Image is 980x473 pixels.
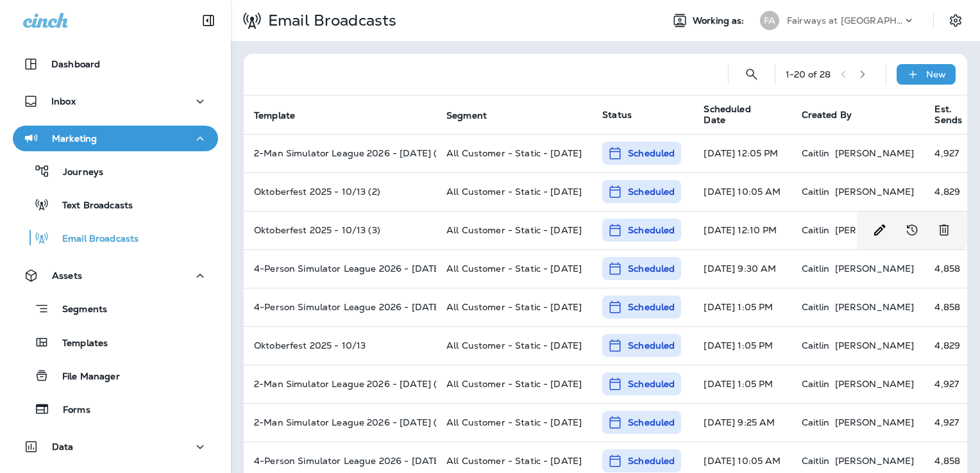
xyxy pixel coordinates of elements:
p: Scheduled [628,339,675,352]
p: Scheduled [628,185,675,198]
p: [PERSON_NAME] [835,456,915,466]
p: [PERSON_NAME] [835,225,915,235]
p: Email Broadcasts [263,11,396,30]
p: 4-Person Simulator League 2026 - 1/6/2026 [254,456,426,466]
span: Scheduled Date [704,104,769,126]
p: Fairways at [GEOGRAPHIC_DATA] [787,15,902,26]
button: Collapse Sidebar [190,8,226,33]
p: Caitlin [802,225,830,235]
td: [DATE] 1:05 PM [693,365,791,403]
td: [DATE] 12:10 PM [693,211,791,249]
button: Edit Broadcast [867,217,893,243]
span: Est. Sends [934,104,979,126]
span: All Customer - Static - 9.4.2025 [446,147,582,159]
span: All Customer - Static - 9.4.2025 [446,186,582,197]
p: Journeys [50,167,103,179]
p: Caitlin [802,187,830,197]
span: All Customer - Static - 9.4.2025 [446,455,582,467]
span: Scheduled Date [704,104,786,126]
p: Scheduled [628,301,675,313]
td: [DATE] 12:05 PM [693,134,791,172]
p: 4-Person Simulator League 2026 - 1/6/2026 (3) [254,263,426,274]
div: 1 - 20 of 28 [786,69,831,79]
p: [PERSON_NAME] [835,263,915,274]
button: Text Broadcasts [13,191,218,218]
div: FA [760,11,779,30]
p: [PERSON_NAME] [835,417,915,427]
p: Caitlin [802,379,830,389]
span: All Customer - Static - 9.4.2025 [446,224,582,236]
button: Journeys [13,158,218,185]
button: Segments [13,295,218,322]
p: Text Broadcasts [49,200,133,212]
p: Oktoberfest 2025 - 10/13 (2) [254,187,426,197]
td: [DATE] 1:05 PM [693,288,791,326]
p: [PERSON_NAME] [835,187,915,197]
p: Dashboard [51,59,100,69]
td: [DATE] 10:05 AM [693,172,791,211]
span: Created By [802,109,852,120]
button: Forms [13,395,218,422]
button: Marketing [13,126,218,151]
p: Caitlin [802,456,830,466]
p: Assets [52,270,82,281]
p: Oktoberfest 2025 - 10/13 [254,340,426,351]
p: Scheduled [628,416,675,429]
span: Est. Sends [934,104,962,126]
button: Settings [944,9,967,32]
p: Caitlin [802,148,830,158]
p: 2-Man Simulator League 2026 - 1/6/2026 (3) [254,148,426,158]
span: Status [602,109,632,120]
button: Dashboard [13,51,218,77]
span: All Customer - Static - 9.4.2025 [446,301,582,313]
button: View Changelog [899,217,925,243]
p: [PERSON_NAME] [835,379,915,389]
p: Scheduled [628,147,675,160]
button: Delete Broadcast [931,217,957,243]
p: Oktoberfest 2025 - 10/13 (3) [254,225,426,235]
td: [DATE] 9:30 AM [693,249,791,288]
p: Scheduled [628,454,675,467]
p: [PERSON_NAME] [835,302,915,312]
p: [PERSON_NAME] [835,148,915,158]
p: Caitlin [802,340,830,351]
p: Scheduled [628,224,675,236]
button: Templates [13,329,218,356]
span: All Customer - Static - 9.4.2025 [446,417,582,428]
p: Scheduled [628,378,675,390]
p: 4-Person Simulator League 2026 - 1/6/2026 (4) [254,302,426,312]
button: Email Broadcasts [13,224,218,251]
p: Templates [49,338,108,350]
p: Caitlin [802,417,830,427]
span: All Customer - Static - 9.4.2025 [446,378,582,390]
span: Template [254,110,312,121]
button: Data [13,434,218,460]
p: Forms [50,404,90,417]
span: All Customer - Static - 9.4.2025 [446,263,582,274]
p: Data [52,442,74,452]
span: Segment [446,110,487,121]
p: [PERSON_NAME] [835,340,915,351]
button: Assets [13,263,218,288]
p: 2-Man Simulator League 2026 - 1/6/2026 (4) [254,379,426,389]
p: 2-Man Simulator League 2026 - 1/6/2026 (2) [254,417,426,427]
td: [DATE] 9:25 AM [693,403,791,442]
p: Inbox [51,96,76,106]
td: [DATE] 1:05 PM [693,326,791,365]
button: File Manager [13,362,218,389]
p: New [926,69,946,79]
p: Marketing [52,133,97,144]
p: Segments [49,304,107,317]
span: Working as: [693,15,747,26]
p: Scheduled [628,262,675,275]
p: File Manager [49,371,120,383]
button: Inbox [13,88,218,114]
p: Caitlin [802,302,830,312]
p: Email Broadcasts [49,233,139,245]
p: Caitlin [802,263,830,274]
span: Template [254,110,295,121]
button: Search Email Broadcasts [739,62,765,87]
span: Segment [446,110,503,121]
span: All Customer - Static - 9.4.2025 [446,340,582,351]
